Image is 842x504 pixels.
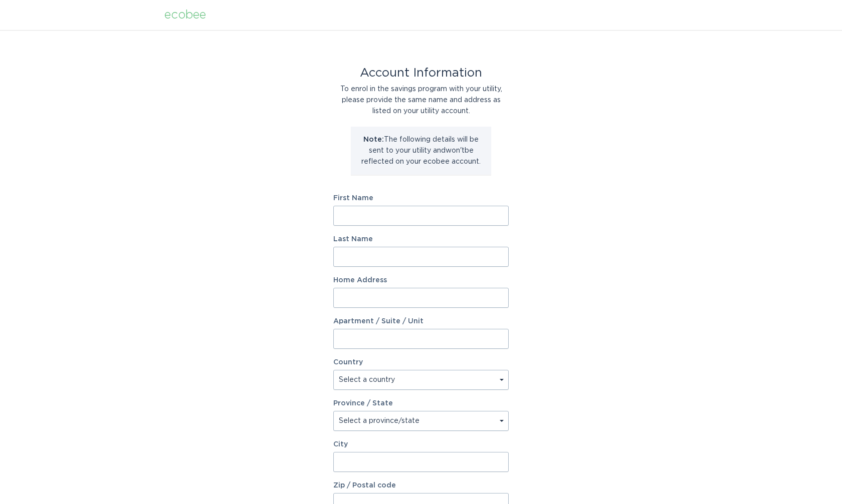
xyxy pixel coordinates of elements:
label: First Name [333,195,509,202]
label: Country [333,359,363,366]
label: Apartment / Suite / Unit [333,318,509,325]
label: Last Name [333,236,509,243]
div: To enrol in the savings program with your utility, please provide the same name and address as li... [333,84,509,117]
strong: Note: [363,136,384,143]
label: City [333,441,509,448]
label: Home Address [333,277,509,284]
label: Province / State [333,400,393,407]
p: The following details will be sent to your utility and won't be reflected on your ecobee account. [358,134,484,167]
div: Account Information [333,68,509,79]
label: Zip / Postal code [333,482,509,489]
div: ecobee [164,10,206,21]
